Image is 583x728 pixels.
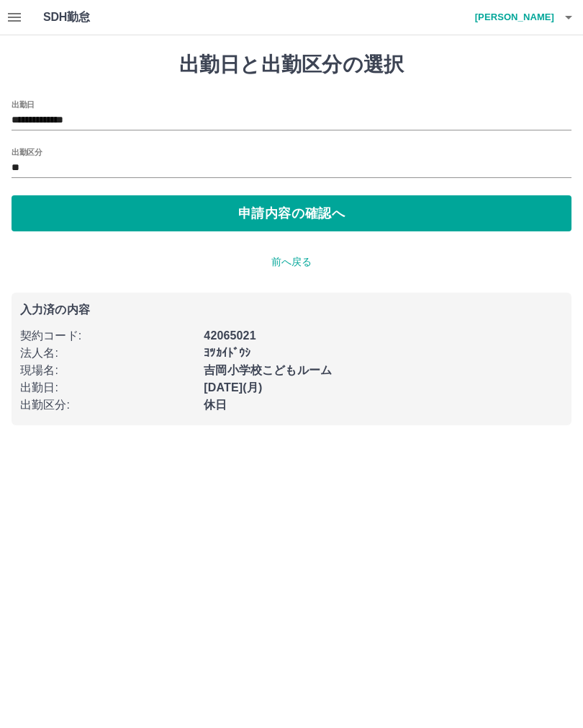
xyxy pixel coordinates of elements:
[20,345,195,362] p: 法人名 :
[204,399,227,411] b: 休日
[204,329,256,342] b: 42065021
[20,379,195,396] p: 出勤日 :
[204,381,262,394] b: [DATE](月)
[12,53,571,77] h1: 出勤日と出勤区分の選択
[12,99,35,110] label: 出勤日
[204,347,250,359] b: ﾖﾂｶｲﾄﾞｳｼ
[20,362,195,379] p: 現場名 :
[20,304,563,316] p: 入力済の内容
[12,146,42,157] label: 出勤区分
[204,364,332,376] b: 吉岡小学校こどもルーム
[20,396,195,414] p: 出勤区分 :
[12,195,571,231] button: 申請内容の確認へ
[12,254,571,270] p: 前へ戻る
[20,327,195,345] p: 契約コード :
